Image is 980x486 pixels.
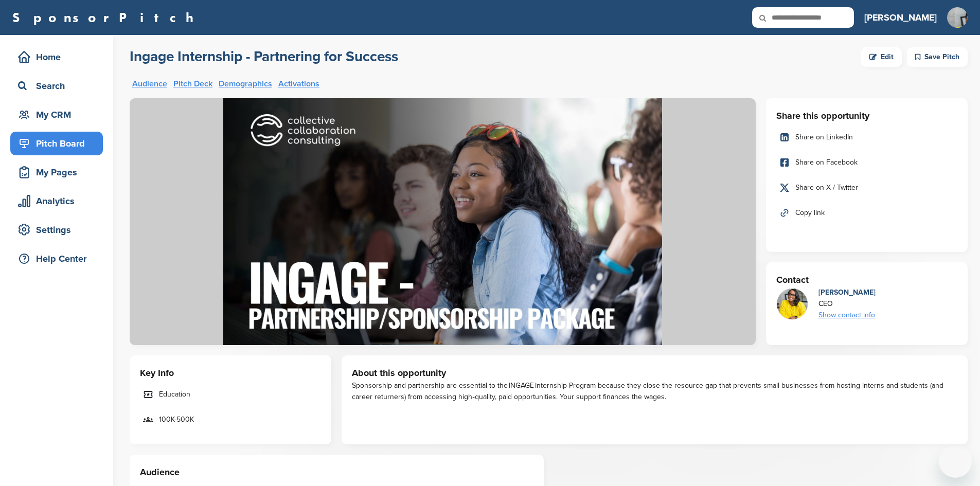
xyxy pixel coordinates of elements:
span: Copy link [795,207,825,219]
a: Search [10,74,103,98]
span: 100K-500K [159,414,194,425]
iframe: Button to launch messaging window [939,445,972,478]
div: Settings [15,221,103,239]
h3: Audience [140,465,533,479]
a: Share on LinkedIn [776,127,957,148]
h3: Contact [776,273,957,287]
a: Demographics [219,80,272,88]
h3: Share this opportunity [776,109,957,123]
a: Activations [278,80,319,88]
a: My Pages [10,160,103,184]
span: Share on X / Twitter [795,182,858,193]
div: [PERSON_NAME] [818,287,876,298]
h2: Ingage Internship - Partnering for Success [130,47,398,66]
a: Home [10,45,103,69]
div: Home [15,48,103,66]
div: Help Center [15,249,103,268]
div: Analytics [15,192,103,210]
a: Share on X / Twitter [776,177,957,199]
div: Sponsorship and partnership are essential to the INGAGE Internship Program because they close the... [352,380,957,403]
div: CEO [818,298,876,310]
a: Copy link [776,202,957,224]
span: Share on LinkedIn [795,132,853,143]
a: Help Center [10,247,103,271]
a: My CRM [10,103,103,127]
div: Save Pitch [907,47,968,67]
a: Audience [132,80,167,88]
div: My Pages [15,163,103,182]
a: SponsorPitch [12,11,200,24]
a: [PERSON_NAME] [864,6,937,29]
a: Pitch Deck [173,80,212,88]
a: Settings [10,218,103,242]
h3: About this opportunity [352,366,957,380]
a: Analytics [10,189,103,213]
div: My CRM [15,105,103,124]
div: Search [15,77,103,95]
a: Pitch Board [10,132,103,155]
img: Untitled design (1) [777,289,808,319]
span: Share on Facebook [795,157,858,168]
div: Show contact info [818,310,876,321]
a: Ingage Internship - Partnering for Success [130,47,398,67]
a: Share on Facebook [776,152,957,173]
img: Sponsorpitch & [130,98,756,345]
h3: Key Info [140,366,321,380]
div: Pitch Board [15,134,103,153]
a: Edit [861,47,902,67]
span: Education [159,389,190,400]
h3: [PERSON_NAME] [864,10,937,25]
